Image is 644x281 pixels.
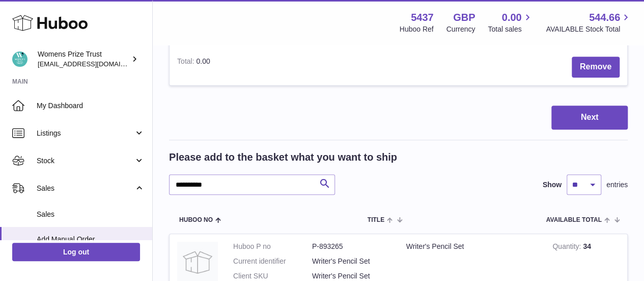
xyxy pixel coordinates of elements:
[38,60,150,68] span: [EMAIL_ADDRESS][DOMAIN_NAME]
[411,11,434,24] strong: 5437
[177,57,196,68] label: Total
[546,217,602,223] span: AVAILABLE Total
[400,24,434,34] div: Huboo Ref
[37,101,145,111] span: My Dashboard
[446,24,475,34] div: Currency
[12,243,140,261] a: Log out
[552,242,583,253] strong: Quantity
[546,24,632,34] span: AVAILABLE Stock Total
[543,180,562,190] label: Show
[37,235,145,244] span: Add Manual Order
[37,210,145,219] span: Sales
[37,184,134,193] span: Sales
[12,52,27,67] img: info@womensprizeforfiction.co.uk
[312,271,391,281] dd: Writer's Pencil Set
[488,24,533,34] span: Total sales
[453,11,475,24] strong: GBP
[233,257,312,266] dt: Current identifier
[546,11,632,34] a: 544.66 AVAILABLE Stock Total
[572,57,620,78] button: Remove
[368,217,384,223] span: Title
[37,129,134,138] span: Listings
[38,49,129,69] div: Womens Prize Trust
[502,11,522,24] span: 0.00
[312,257,391,266] dd: Writer's Pencil Set
[233,271,312,281] dt: Client SKU
[179,217,213,223] span: Huboo no
[488,11,533,34] a: 0.00 Total sales
[551,106,628,130] button: Next
[312,242,391,251] dd: P-893265
[233,242,312,251] dt: Huboo P no
[196,57,210,65] span: 0.00
[606,180,628,190] span: entries
[589,11,620,24] span: 544.66
[37,156,134,166] span: Stock
[169,150,397,164] h2: Please add to the basket what you want to ship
